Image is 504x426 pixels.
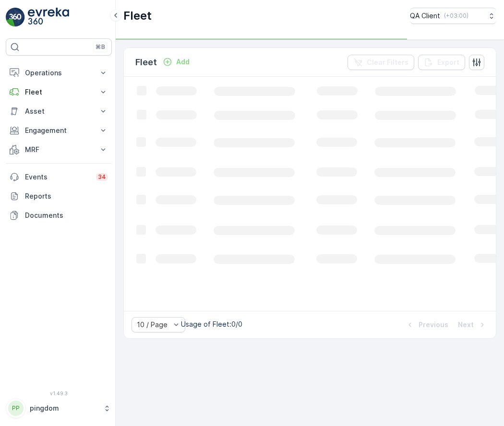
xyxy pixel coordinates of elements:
[6,187,112,206] a: Reports
[30,403,98,413] p: pingdom
[410,8,496,24] button: QA Client(+03:00)
[418,55,465,70] button: Export
[25,145,93,154] p: MRF
[6,206,112,225] a: Documents
[6,63,112,83] button: Operations
[419,320,448,330] p: Previous
[96,43,105,51] p: ⌘B
[176,57,190,67] p: Add
[181,319,242,329] p: Usage of Fleet : 0/0
[123,8,152,24] p: Fleet
[404,319,449,331] button: Previous
[6,8,25,27] img: logo
[25,126,93,135] p: Engagement
[8,401,24,416] div: PP
[25,172,90,182] p: Events
[28,8,69,27] img: logo_light-DOdMpM7g.png
[6,167,112,187] a: Events34
[25,211,108,220] p: Documents
[6,83,112,102] button: Fleet
[6,140,112,159] button: MRF
[437,58,459,67] p: Export
[25,106,93,116] p: Asset
[135,56,157,69] p: Fleet
[98,173,106,181] p: 34
[367,58,408,67] p: Clear Filters
[6,398,112,418] button: PPpingdom
[25,87,93,97] p: Fleet
[410,11,440,21] p: QA Client
[6,390,112,396] span: v 1.49.3
[25,68,93,78] p: Operations
[6,121,112,140] button: Engagement
[159,56,193,68] button: Add
[6,102,112,121] button: Asset
[348,55,414,70] button: Clear Filters
[444,12,468,20] p: ( +03:00 )
[25,191,108,201] p: Reports
[457,319,488,331] button: Next
[458,320,474,330] p: Next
